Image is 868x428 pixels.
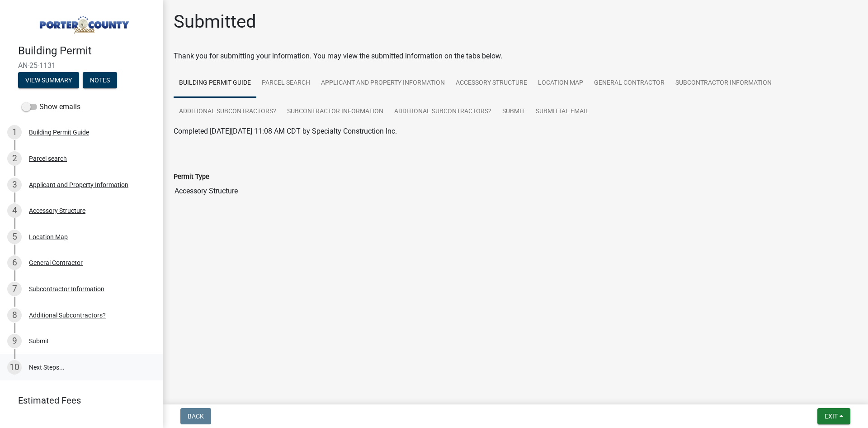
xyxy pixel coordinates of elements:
[174,97,282,126] a: Additional Subcontractors?
[18,44,156,58] h4: Building Permit
[174,51,857,62] div: Thank you for submitting your information. You may view the submitted information on the tabs below.
[180,408,211,424] button: Back
[29,155,67,162] div: Parcel search
[316,69,450,98] a: Applicant and Property Information
[450,69,533,98] a: Accessory Structure
[7,334,22,348] div: 9
[7,125,22,139] div: 1
[497,97,530,126] a: Submit
[29,129,89,135] div: Building Permit Guide
[22,101,80,112] label: Show emails
[174,11,256,33] h1: Submitted
[256,69,316,98] a: Parcel search
[7,203,22,218] div: 4
[589,69,670,98] a: General Contractor
[18,61,145,70] span: AN-25-1131
[29,312,106,318] div: Additional Subcontractors?
[389,97,497,126] a: Additional Subcontractors?
[282,97,389,126] a: Subcontractor Information
[29,338,49,344] div: Submit
[7,230,22,244] div: 5
[188,413,204,420] span: Back
[817,408,850,424] button: Exit
[7,282,22,296] div: 7
[29,286,104,292] div: Subcontractor Information
[18,77,79,84] wm-modal-confirm: Summary
[29,207,85,214] div: Accessory Structure
[825,413,838,420] span: Exit
[29,182,128,188] div: Applicant and Property Information
[7,360,22,375] div: 10
[174,69,256,98] a: Building Permit Guide
[533,69,589,98] a: Location Map
[7,178,22,192] div: 3
[174,174,209,180] label: Permit Type
[83,72,117,88] button: Notes
[18,72,79,88] button: View Summary
[174,127,397,135] span: Completed [DATE][DATE] 11:08 AM CDT by Specialty Construction Inc.
[530,97,594,126] a: Submittal Email
[670,69,777,98] a: Subcontractor Information
[29,260,83,266] div: General Contractor
[29,234,68,240] div: Location Map
[18,10,148,35] img: Porter County, Indiana
[83,77,117,84] wm-modal-confirm: Notes
[7,255,22,270] div: 6
[7,308,22,322] div: 8
[7,391,148,409] a: Estimated Fees
[7,151,22,166] div: 2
